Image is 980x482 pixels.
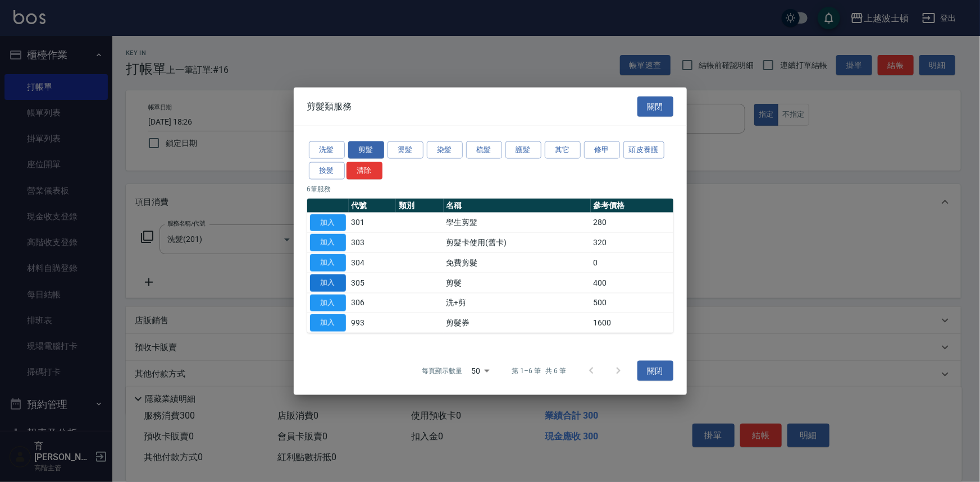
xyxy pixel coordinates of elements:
[422,366,462,376] p: 每頁顯示數量
[623,141,665,159] button: 頭皮養護
[591,213,673,233] td: 280
[591,198,673,213] th: 參考價格
[467,356,494,386] div: 50
[444,313,591,333] td: 剪髮券
[349,253,396,273] td: 304
[637,361,673,382] button: 關閉
[310,274,346,291] button: 加入
[444,198,591,213] th: 名稱
[505,141,541,159] button: 護髮
[396,198,444,213] th: 類別
[444,213,591,233] td: 學生剪髮
[309,162,345,179] button: 接髮
[591,232,673,253] td: 320
[444,232,591,253] td: 剪髮卡使用(舊卡)
[307,183,673,194] p: 6 筆服務
[310,294,346,311] button: 加入
[591,293,673,313] td: 500
[444,293,591,313] td: 洗+剪
[349,313,396,333] td: 993
[310,234,346,251] button: 加入
[310,214,346,231] button: 加入
[310,254,346,272] button: 加入
[388,141,423,159] button: 燙髮
[427,141,463,159] button: 染髮
[307,100,352,112] span: 剪髮類服務
[348,141,384,159] button: 剪髮
[545,141,581,159] button: 其它
[591,273,673,293] td: 400
[349,213,396,233] td: 301
[444,253,591,273] td: 免費剪髮
[349,293,396,313] td: 306
[310,314,346,332] button: 加入
[591,313,673,333] td: 1600
[444,273,591,293] td: 剪髮
[591,253,673,273] td: 0
[637,96,673,117] button: 關閉
[347,162,382,179] button: 清除
[349,198,396,213] th: 代號
[466,141,502,159] button: 梳髮
[309,141,345,159] button: 洗髮
[349,232,396,253] td: 303
[512,366,566,376] p: 第 1–6 筆 共 6 筆
[584,141,620,159] button: 修甲
[349,273,396,293] td: 305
